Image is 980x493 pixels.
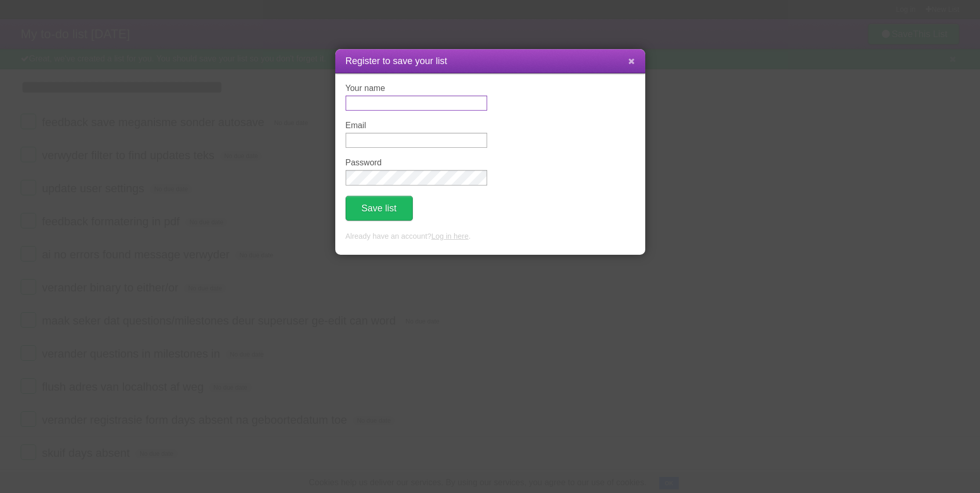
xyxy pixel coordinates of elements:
p: Already have an account? . [346,231,635,242]
h1: Register to save your list [346,54,635,68]
label: Your name [346,84,487,93]
button: Save list [346,196,413,221]
label: Password [346,158,487,167]
label: Email [346,121,487,130]
a: Log in here [431,232,469,240]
